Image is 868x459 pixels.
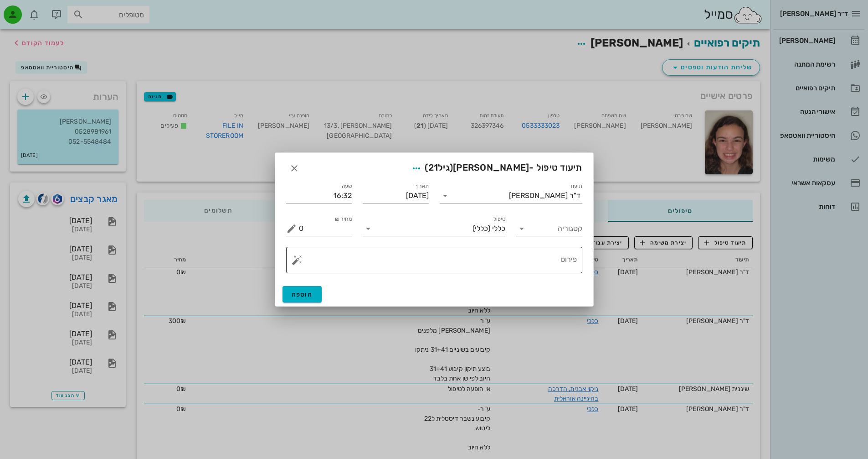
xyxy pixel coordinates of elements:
[425,162,453,173] span: (גיל )
[570,183,582,190] label: תיעוד
[440,188,582,203] div: תיעודד"ר [PERSON_NAME]
[493,216,505,223] label: טיפול
[509,192,580,200] div: ד"ר [PERSON_NAME]
[408,160,582,177] span: תיעוד טיפול -
[473,224,490,233] span: (כללי)
[282,286,322,303] button: הוספה
[335,216,352,223] label: מחיר ₪
[286,223,297,234] button: מחיר ₪ appended action
[342,183,352,190] label: שעה
[428,162,438,173] span: 21
[292,291,313,298] span: הוספה
[492,224,505,233] span: כללי
[414,183,429,190] label: תאריך
[453,162,529,173] span: [PERSON_NAME]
